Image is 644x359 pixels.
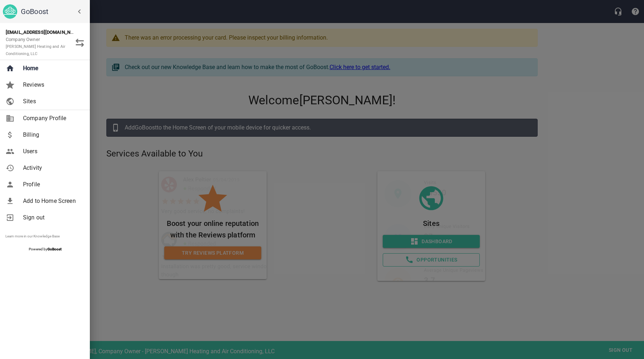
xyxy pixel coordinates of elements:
a: Learn more in our Knowledge Base [5,234,60,238]
span: Reviews [23,81,81,89]
span: Users [23,147,81,156]
span: Add to Home Screen [23,197,81,205]
span: Sites [23,97,81,106]
span: Home [23,64,81,73]
h6: GoBoost [21,6,87,17]
strong: [EMAIL_ADDRESS][DOMAIN_NAME] [6,29,82,35]
span: Powered by [29,247,61,251]
strong: GoBoost [47,247,61,251]
span: Activity [23,164,81,172]
span: Billing [23,131,81,139]
img: go_boost_head.png [3,4,17,19]
span: Company Owner [6,37,65,56]
button: Switch Role [71,34,88,51]
small: [PERSON_NAME] Heating and Air Conditioning, LLC [6,44,65,56]
span: Company Profile [23,114,81,123]
span: Profile [23,180,81,189]
span: Sign out [23,213,81,222]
